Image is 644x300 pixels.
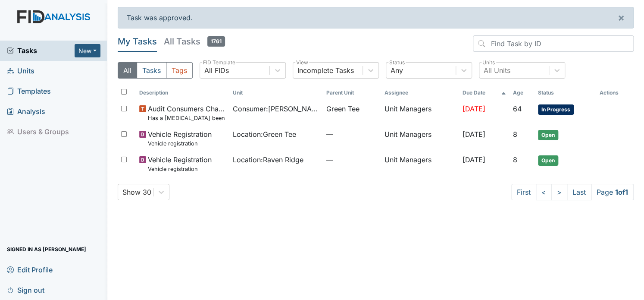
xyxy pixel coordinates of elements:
span: [DATE] [463,104,485,113]
span: Open [538,155,558,166]
div: All Units [484,65,510,76]
nav: task-pagination [511,184,634,200]
div: Type filter [118,62,193,79]
button: Tasks [137,62,166,79]
th: Toggle SortBy [229,85,323,100]
span: Page [591,184,634,200]
span: Location : Green Tee [233,129,296,139]
a: > [551,184,567,200]
span: 64 [513,104,522,113]
a: First [511,184,536,200]
a: < [536,184,552,200]
span: × [618,11,625,24]
span: Consumer : [PERSON_NAME] [233,104,319,114]
span: Analysis [7,105,45,118]
span: Location : Raven Ridge [233,155,303,165]
span: — [326,155,378,165]
span: Audit Consumers Charts Has a colonoscopy been completed for all males and females over 50 or is t... [148,104,226,122]
div: Show 30 [122,187,151,197]
button: All [118,62,137,79]
span: Vehicle Registration Vehicle registration [148,129,212,148]
div: All FIDs [204,65,229,76]
td: Unit Managers [381,100,459,126]
div: Task was approved. [118,7,634,28]
input: Toggle All Rows Selected [121,89,127,95]
span: Units [7,64,34,78]
span: [DATE] [463,130,485,139]
button: Tags [166,62,193,79]
a: Tasks [7,45,75,56]
th: Toggle SortBy [136,85,229,100]
span: 8 [513,155,517,164]
th: Toggle SortBy [535,85,596,100]
span: Signed in as [PERSON_NAME] [7,243,86,256]
button: New [75,44,100,57]
th: Toggle SortBy [323,85,381,100]
small: Vehicle registration [148,139,212,148]
span: Edit Profile [7,263,53,276]
button: × [609,7,633,28]
span: [DATE] [463,155,485,164]
a: Last [567,184,591,200]
span: 8 [513,130,517,139]
td: Unit Managers [381,151,459,177]
h5: All Tasks [164,35,225,47]
span: Open [538,130,558,140]
div: Any [391,65,403,76]
input: Find Task by ID [473,35,634,52]
th: Assignee [381,85,459,100]
th: Actions [596,85,634,100]
span: In Progress [538,104,574,115]
strong: 1 of 1 [615,188,628,196]
div: Incomplete Tasks [297,65,354,76]
small: Has a [MEDICAL_DATA] been completed for all [DEMOGRAPHIC_DATA] and [DEMOGRAPHIC_DATA] over 50 or ... [148,114,226,122]
span: Green Tee [326,104,360,114]
span: — [326,129,378,139]
th: Toggle SortBy [459,85,510,100]
td: Unit Managers [381,126,459,151]
h5: My Tasks [118,35,157,47]
span: Vehicle Registration Vehicle registration [148,155,212,173]
th: Toggle SortBy [510,85,535,100]
small: Vehicle registration [148,165,212,173]
span: Sign out [7,283,44,297]
span: Templates [7,85,51,98]
span: 1761 [207,36,225,47]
